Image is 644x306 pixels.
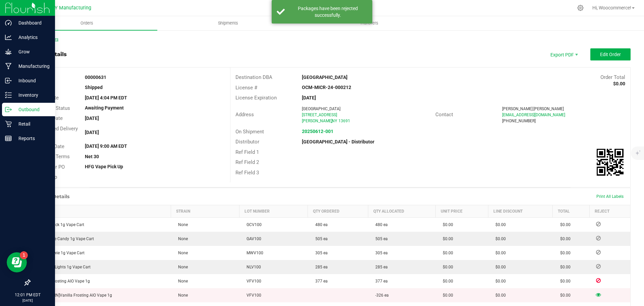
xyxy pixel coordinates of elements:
[209,20,247,26] span: Shipments
[590,48,631,60] button: Edit Order
[235,139,259,145] span: Distributor
[557,222,571,227] span: $0.00
[5,63,12,70] inline-svg: Manufacturing
[302,85,351,90] strong: OCM-MICR-24-000212
[492,279,506,283] span: $0.00
[5,92,12,98] inline-svg: Inventory
[235,95,277,101] span: License Expiration
[576,5,585,11] div: Manage settings
[12,91,52,99] p: Inventory
[600,52,621,57] span: Edit Order
[492,236,506,241] span: $0.00
[16,16,157,30] a: Orders
[372,251,388,255] span: 305 ea
[492,265,506,269] span: $0.00
[435,112,453,118] span: Contact
[557,251,571,255] span: $0.00
[439,265,453,269] span: $0.00
[533,106,564,111] span: [PERSON_NAME]
[71,20,102,26] span: Orders
[439,222,453,227] span: $0.00
[593,293,603,297] span: View Rejected Inventory
[175,251,188,255] span: None
[597,149,624,176] qrcode: 00000631
[235,112,254,118] span: Address
[243,293,261,298] span: VFV100
[235,74,272,80] span: Destination DBA
[596,194,624,199] span: Print All Labels
[302,119,332,123] span: [PERSON_NAME]
[243,251,263,255] span: MWV100
[492,222,506,227] span: $0.00
[235,170,259,176] span: Ref Field 3
[12,33,52,41] p: Analytics
[312,265,328,269] span: 285 ea
[85,85,103,90] strong: Shipped
[12,105,52,114] p: Outbound
[175,236,188,241] span: None
[372,265,388,269] span: 285 ea
[597,149,624,176] img: Scan me!
[85,116,99,121] strong: [DATE]
[557,293,571,298] span: $0.00
[235,129,264,135] span: On Shipment
[12,62,52,70] p: Manufacturing
[593,278,603,282] span: Inventory Rejected
[502,119,536,123] span: [PHONE_NUMBER]
[12,48,52,56] p: Grow
[34,222,84,227] span: Green Crack 1g Vape Cart
[557,279,571,283] span: $0.00
[85,143,127,149] strong: [DATE] 9:00 AM EDT
[600,74,625,80] span: Order Total
[5,34,12,41] inline-svg: Analytics
[5,106,12,113] inline-svg: Outbound
[235,159,259,165] span: Ref Field 2
[302,139,374,144] strong: [GEOGRAPHIC_DATA] - Distributor
[5,77,12,84] inline-svg: Inbound
[439,279,453,283] span: $0.00
[85,105,124,111] strong: Awaiting Payment
[338,119,350,123] span: 13691
[543,48,584,60] span: Export PDF
[34,279,90,283] span: Vanilla Frosting AIO Vape 1g
[34,265,91,269] span: Northern Lights 1g Vape Cart
[12,19,52,27] p: Dashboard
[157,16,299,30] a: Shipments
[593,222,603,226] span: Reject Inventory
[593,250,603,254] span: Reject Inventory
[85,95,127,100] strong: [DATE] 4:04 PM EDT
[372,293,389,298] span: -326 ea
[302,75,347,80] strong: [GEOGRAPHIC_DATA]
[488,205,553,217] th: Line Discount
[592,5,631,10] span: Hi, Woocommerce!
[243,279,261,283] span: VFV100
[12,77,52,85] p: Inbound
[5,121,12,127] inline-svg: Retail
[302,106,340,111] span: [GEOGRAPHIC_DATA]
[5,135,12,142] inline-svg: Reports
[3,292,52,298] p: 12:01 PM EDT
[235,85,257,91] span: License #
[593,236,603,240] span: Reject Inventory
[5,48,12,55] inline-svg: Grow
[372,222,388,227] span: 480 ea
[235,149,259,155] span: Ref Field 1
[372,279,388,283] span: 377 ea
[439,251,453,255] span: $0.00
[502,106,533,111] span: [PERSON_NAME]
[239,205,308,217] th: Lot Number
[30,205,171,217] th: Item
[302,129,333,134] a: 20250612-001
[502,113,565,117] span: [EMAIL_ADDRESS][DOMAIN_NAME]
[243,222,262,227] span: GCV100
[331,119,332,123] span: ,
[312,236,328,241] span: 505 ea
[175,265,188,269] span: None
[312,251,328,255] span: 305 ea
[372,236,388,241] span: 505 ea
[439,293,453,298] span: $0.00
[302,95,316,100] strong: [DATE]
[34,236,94,241] span: Grape Ape Candy 1g Vape Cart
